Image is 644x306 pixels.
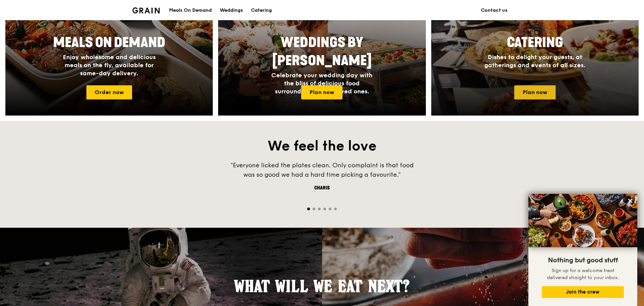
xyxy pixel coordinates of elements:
span: Celebrate your wedding day with the bliss of delicious food surrounded by your loved ones. [271,72,372,95]
a: Weddings [216,0,247,20]
span: Catering [507,35,563,51]
span: What will we eat next? [234,276,410,296]
span: Go to slide 6 [334,208,337,210]
img: Grain [132,7,160,13]
span: Go to slide 3 [318,208,321,210]
div: Catering [251,0,272,20]
div: Charis [221,185,423,191]
span: Weddings by [PERSON_NAME] [272,35,372,69]
a: Plan now [301,85,343,99]
span: Go to slide 4 [323,208,326,210]
a: Catering [247,0,276,20]
span: Go to slide 2 [313,208,315,210]
div: Meals On Demand [169,0,212,20]
a: Order now [86,85,132,99]
button: Join the crew [542,286,624,298]
a: Contact us [477,0,512,20]
span: Sign up for a welcome treat delivered straight to your inbox. [547,268,619,280]
button: Close [625,195,636,206]
img: DSC07876-Edit02-Large.jpeg [528,194,637,247]
div: "Everyone licked the plates clean. Only complaint is that food was so good we had a hard time pic... [221,161,423,179]
span: Meals On Demand [53,35,165,51]
span: Dishes to delight your guests, at gatherings and events of all sizes. [484,53,585,69]
span: Enjoy wholesome and delicious meals on the fly, available for same-day delivery. [63,53,156,77]
span: Go to slide 1 [307,208,310,210]
span: Go to slide 5 [329,208,331,210]
span: Nothing but good stuff [548,256,618,264]
div: Weddings [220,0,243,20]
a: Plan now [514,85,556,99]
